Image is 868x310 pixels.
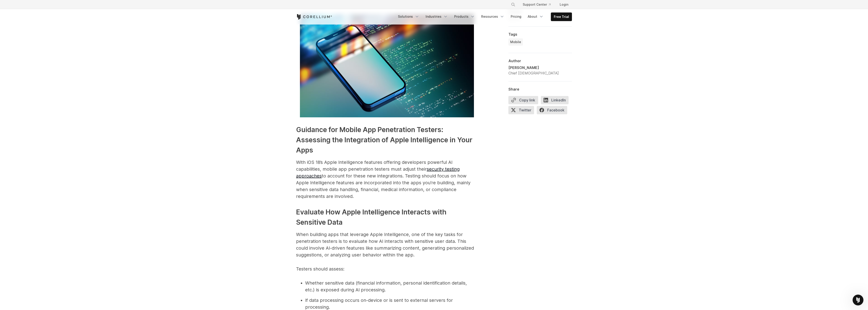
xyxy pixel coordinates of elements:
li: Whether sensitive data (financial information, personal identification details, etc.) is exposed ... [305,280,478,293]
div: Navigation Menu [395,12,572,21]
div: Chief [DEMOGRAPHIC_DATA] [508,70,559,76]
a: Industries [423,12,451,21]
button: Search [509,0,517,9]
div: Author [508,59,572,63]
a: Mobile [508,38,523,46]
a: Resources [478,12,507,21]
a: Free Trial [551,13,572,21]
p: With iOS 18’s Apple Intelligence features offering developers powerful AI capabilities, mobile ap... [296,159,478,200]
div: [PERSON_NAME] [508,65,559,70]
button: Copy link [508,96,538,104]
p: When building apps that leverage Apple Intelligence, one of the key tasks for penetration testers... [296,231,478,258]
img: Modern smart phone with empty screen on digital background with program code. CGI 3D render [300,14,474,117]
strong: Evaluate How Apple Intelligence Interacts with Sensitive Data [296,208,446,226]
div: Share [508,87,572,91]
a: LinkedIn [541,96,571,106]
span: Twitter [508,106,534,114]
p: Testers should assess: [296,266,478,272]
a: Twitter [508,106,537,116]
div: Navigation Menu [505,0,572,9]
a: Solutions [395,12,422,21]
span: LinkedIn [541,96,569,104]
a: Facebook [537,106,570,116]
strong: Guidance for Mobile App Penetration Testers: Assessing the Integration of Apple Intelligence in Y... [296,125,472,154]
a: Corellium Home [296,14,332,20]
iframe: Intercom live chat [853,295,863,305]
a: Products [451,12,478,21]
a: Pricing [508,12,524,21]
div: Tags [508,32,572,37]
span: Facebook [537,106,567,114]
a: About [525,12,546,21]
a: Login [556,0,572,9]
a: Support Center [519,0,554,9]
span: Mobile [510,40,521,44]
